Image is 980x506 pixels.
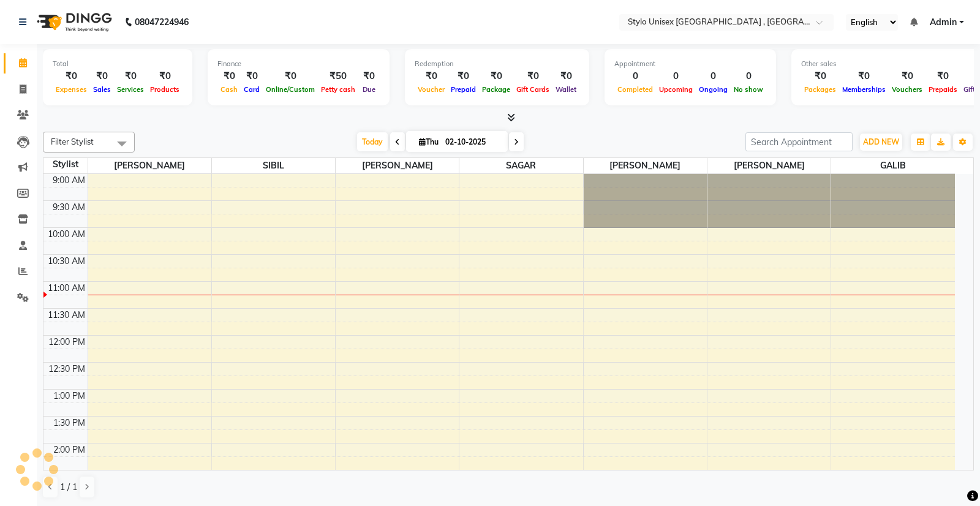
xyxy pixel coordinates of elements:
[584,158,707,173] span: [PERSON_NAME]
[147,69,183,83] div: ₹0
[88,158,211,173] span: [PERSON_NAME]
[336,158,459,173] span: [PERSON_NAME]
[925,85,960,94] span: Prepaids
[614,69,656,83] div: 0
[53,59,183,69] div: Total
[459,158,582,173] span: SAGAR
[318,85,358,94] span: Petty cash
[656,85,696,94] span: Upcoming
[707,158,831,173] span: [PERSON_NAME]
[925,69,960,83] div: ₹0
[415,59,579,69] div: Redemption
[318,69,358,83] div: ₹50
[358,69,380,83] div: ₹0
[45,255,88,268] div: 10:30 AM
[51,390,88,402] div: 1:00 PM
[263,69,318,83] div: ₹0
[241,85,263,94] span: Card
[442,133,503,151] input: 2025-10-02
[45,282,88,295] div: 11:00 AM
[801,69,839,83] div: ₹0
[839,85,889,94] span: Memberships
[801,85,839,94] span: Packages
[212,158,335,173] span: SIBIL
[745,132,853,151] input: Search Appointment
[696,69,731,83] div: 0
[90,85,114,94] span: Sales
[46,336,88,349] div: 12:00 PM
[614,85,656,94] span: Completed
[50,201,88,214] div: 9:30 AM
[90,69,114,83] div: ₹0
[552,85,579,94] span: Wallet
[415,69,448,83] div: ₹0
[51,417,88,429] div: 1:30 PM
[731,85,766,94] span: No show
[552,69,579,83] div: ₹0
[696,85,731,94] span: Ongoing
[930,16,957,29] span: Admin
[889,85,925,94] span: Vouchers
[46,363,88,376] div: 12:30 PM
[241,69,263,83] div: ₹0
[415,85,448,94] span: Voucher
[448,85,479,94] span: Prepaid
[416,137,442,146] span: Thu
[839,69,889,83] div: ₹0
[863,137,899,146] span: ADD NEW
[217,69,241,83] div: ₹0
[357,132,388,151] span: Today
[217,59,380,69] div: Finance
[51,444,88,456] div: 2:00 PM
[831,158,955,173] span: GALIB
[656,69,696,83] div: 0
[614,59,766,69] div: Appointment
[147,85,183,94] span: Products
[860,134,902,151] button: ADD NEW
[217,85,241,94] span: Cash
[31,5,115,39] img: logo
[513,85,552,94] span: Gift Cards
[45,309,88,322] div: 11:30 AM
[513,69,552,83] div: ₹0
[114,85,147,94] span: Services
[360,85,379,94] span: Due
[43,158,88,171] div: Stylist
[263,85,318,94] span: Online/Custom
[448,69,479,83] div: ₹0
[50,174,88,187] div: 9:00 AM
[60,481,77,494] span: 1 / 1
[114,69,147,83] div: ₹0
[51,137,94,146] span: Filter Stylist
[479,85,513,94] span: Package
[889,69,925,83] div: ₹0
[53,85,90,94] span: Expenses
[53,69,90,83] div: ₹0
[135,5,189,39] b: 08047224946
[479,69,513,83] div: ₹0
[45,228,88,241] div: 10:00 AM
[731,69,766,83] div: 0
